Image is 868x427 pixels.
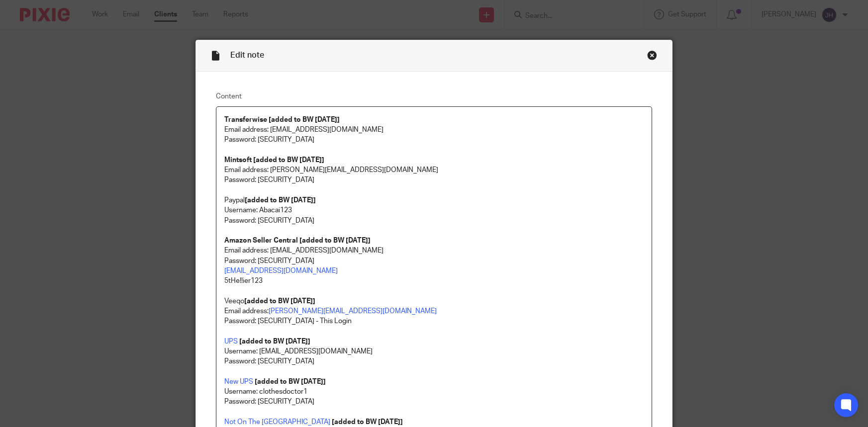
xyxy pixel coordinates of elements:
[224,378,253,385] a: New UPS
[224,267,338,274] a: [EMAIL_ADDRESS][DOMAIN_NAME]
[239,338,310,345] strong: [added to BW [DATE]]
[332,419,403,426] strong: [added to BW [DATE]]
[224,296,644,306] p: Veeqo
[224,237,371,244] strong: Amazon Seller Central [added to BW [DATE]]
[224,306,644,316] p: Email address:
[224,216,644,226] p: Password: [SECURITY_DATA]
[253,157,324,164] strong: [added to BW [DATE]]
[224,346,644,356] p: Username: [EMAIL_ADDRESS][DOMAIN_NAME]
[224,125,644,135] p: Email address: [EMAIL_ADDRESS][DOMAIN_NAME]
[224,397,644,407] p: Password: [SECURITY_DATA]
[224,246,644,266] p: Email address: [EMAIL_ADDRESS][DOMAIN_NAME] Password: [SECURITY_DATA]
[224,165,644,175] p: Email address: [PERSON_NAME][EMAIL_ADDRESS][DOMAIN_NAME]
[224,419,330,426] a: Not On The [GEOGRAPHIC_DATA]
[216,91,653,101] label: Content
[269,308,437,315] a: [PERSON_NAME][EMAIL_ADDRESS][DOMAIN_NAME]
[224,116,340,123] strong: Transferwise [added to BW [DATE]]
[224,338,238,345] a: UPS
[224,175,644,185] p: Password: [SECURITY_DATA]
[224,276,644,286] p: 5tHe!!ier123
[245,197,316,204] strong: [added to BW [DATE]]
[224,387,644,397] p: Username: clothesdoctor1
[224,195,644,216] p: Paypal Username: Abacai123
[255,378,326,385] strong: [added to BW [DATE]]
[224,157,252,164] strong: Mintsoft
[224,316,644,326] p: Password: [SECURITY_DATA] - This Login
[244,298,315,305] strong: [added to BW [DATE]]
[230,51,264,59] span: Edit note
[224,356,644,366] p: Password: [SECURITY_DATA]
[224,135,644,145] p: Password: [SECURITY_DATA]
[647,50,657,60] div: Close this dialog window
